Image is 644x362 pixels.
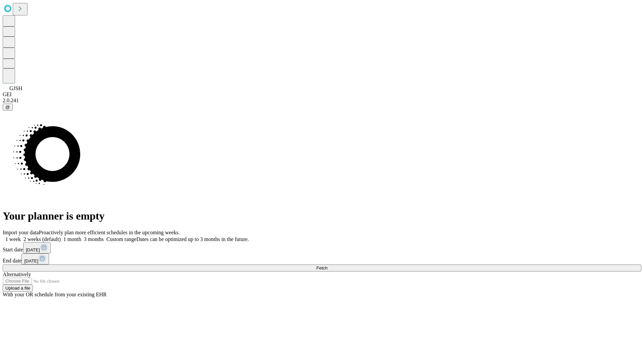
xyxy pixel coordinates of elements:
div: End date [3,253,641,264]
span: With your OR schedule from your existing EHR [3,292,107,297]
span: @ [5,105,10,110]
span: Custom range [106,236,136,242]
span: 2 weeks (default) [23,236,61,242]
div: Start date [3,242,641,253]
span: Dates can be optimized up to 3 months in the future. [137,236,249,242]
div: GEI [3,92,641,98]
button: Fetch [3,264,641,271]
span: 1 month [63,236,81,242]
span: [DATE] [24,258,38,263]
button: @ [3,104,13,111]
span: Import your data [3,230,39,235]
button: Upload a file [3,285,33,292]
span: [DATE] [26,247,40,252]
span: Proactively plan more efficient schedules in the upcoming weeks. [39,230,180,235]
button: [DATE] [21,253,49,264]
div: 2.0.241 [3,98,641,104]
span: Fetch [316,265,327,270]
span: 3 months [84,236,104,242]
span: 1 week [5,236,21,242]
h1: Your planner is empty [3,210,641,222]
span: Alternatively [3,271,31,277]
span: GJSH [9,85,22,91]
button: [DATE] [23,242,51,253]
